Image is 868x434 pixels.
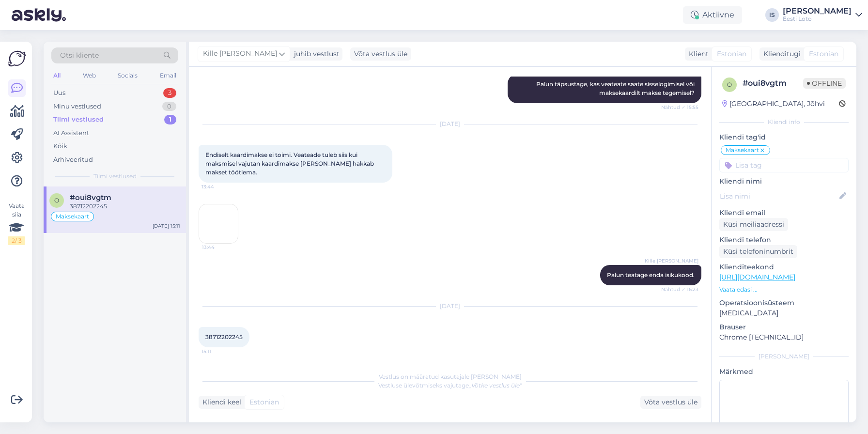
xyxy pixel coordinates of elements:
div: Võta vestlus üle [640,396,701,409]
div: [DATE] [199,302,701,310]
span: o [54,197,59,204]
div: Kõik [53,141,67,151]
span: Kille [PERSON_NAME] [203,48,277,59]
div: 3 [163,88,176,98]
span: Estonian [809,49,838,59]
p: Brauser [719,322,849,332]
div: IS [765,8,779,22]
div: Tiimi vestlused [53,115,104,124]
div: [DATE] 15:11 [153,222,180,230]
div: Vaata siia [8,201,25,245]
div: # oui8vgtm [743,77,803,89]
span: Palun teatage enda isikukood. [607,271,695,279]
div: Kliendi info [719,118,849,126]
p: Kliendi email [719,208,849,218]
p: [MEDICAL_DATA] [719,308,849,318]
div: 1 [164,115,176,124]
span: Nähtud ✓ 15:55 [661,104,698,111]
div: Web [81,69,98,82]
span: Palun täpsustage, kas veateate saate sisselogimisel või maksekaardilt makse tegemisel? [536,80,696,96]
div: AI Assistent [53,128,89,138]
input: Lisa nimi [720,191,837,201]
span: 13:44 [202,244,238,251]
input: Lisa tag [719,158,849,172]
div: [PERSON_NAME] [719,352,849,361]
div: Uus [53,88,65,98]
img: Attachment [199,204,238,243]
p: Chrome [TECHNICAL_ID] [719,332,849,342]
div: Klient [685,49,709,59]
div: Aktiivne [683,6,742,24]
span: Kille [PERSON_NAME] [645,257,698,264]
div: 2 / 3 [8,236,25,245]
span: Maksekaart [726,147,759,153]
div: Email [158,69,178,82]
p: Operatsioonisüsteem [719,298,849,308]
div: Kliendi keel [199,397,241,407]
span: 38712202245 [205,333,243,341]
span: Vestluse ülevõtmiseks vajutage [378,382,522,389]
a: [URL][DOMAIN_NAME] [719,273,795,281]
div: [DATE] [199,120,701,128]
span: 13:44 [201,183,238,190]
div: Klienditugi [759,49,801,59]
span: 15:11 [201,348,238,355]
span: Otsi kliente [60,50,99,61]
p: Klienditeekond [719,262,849,272]
span: Offline [803,78,846,89]
div: [GEOGRAPHIC_DATA], Jõhvi [722,99,825,109]
div: 38712202245 [70,202,180,211]
p: Märkmed [719,367,849,377]
span: Estonian [249,397,279,407]
a: [PERSON_NAME]Eesti Loto [783,7,862,23]
span: Tiimi vestlused [93,172,137,181]
div: Minu vestlused [53,102,101,111]
div: Küsi telefoninumbrit [719,245,797,258]
div: Võta vestlus üle [350,47,411,61]
div: Eesti Loto [783,15,852,23]
span: Vestlus on määratud kasutajale [PERSON_NAME] [379,373,522,380]
div: Arhiveeritud [53,155,93,165]
span: Endiselt kaardimakse ei toimi. Veateade tuleb siis kui maksmisel vajutan kaardimakse [PERSON_NAME... [205,151,375,176]
div: [PERSON_NAME] [783,7,852,15]
p: Kliendi telefon [719,235,849,245]
span: Estonian [717,49,746,59]
div: Socials [116,69,139,82]
div: Küsi meiliaadressi [719,218,788,231]
span: o [727,81,732,88]
span: #oui8vgtm [70,193,111,202]
img: Askly Logo [8,49,26,68]
span: Nähtud ✓ 16:23 [661,286,698,293]
div: All [51,69,62,82]
p: Kliendi nimi [719,176,849,186]
p: Vaata edasi ... [719,285,849,294]
div: juhib vestlust [290,49,340,59]
div: 0 [162,102,176,111]
span: Maksekaart [56,214,89,219]
p: Kliendi tag'id [719,132,849,142]
i: „Võtke vestlus üle” [469,382,522,389]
